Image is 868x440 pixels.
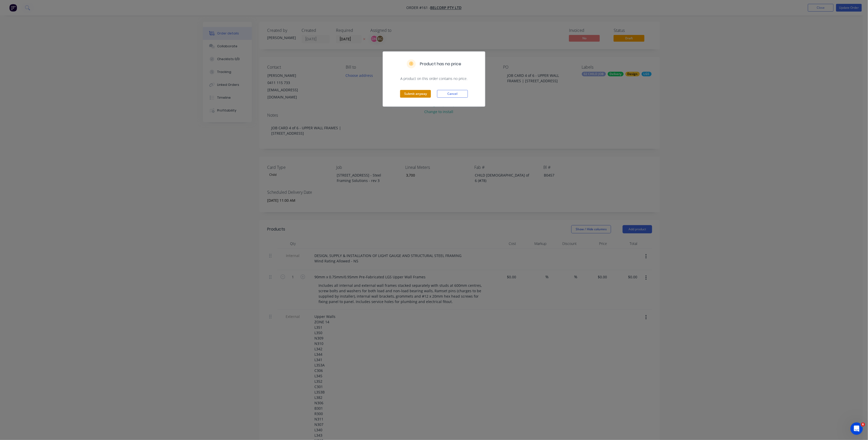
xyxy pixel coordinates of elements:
[861,423,865,427] span: 6
[420,61,461,67] h5: Product has no price
[389,76,479,81] span: A product on this order contains no price.
[400,90,431,98] button: Submit anyway
[851,423,863,435] iframe: Intercom live chat
[437,90,468,98] button: Cancel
